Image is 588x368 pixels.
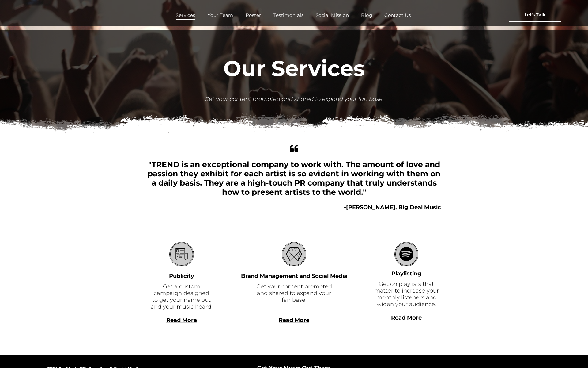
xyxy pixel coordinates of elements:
[509,7,561,22] a: Let's Talk
[170,11,202,20] a: Services
[378,11,417,20] a: Contact Us
[525,7,545,22] span: Let's Talk
[372,321,441,328] div: Read More
[355,11,378,20] a: Blog
[267,11,310,20] a: Testimonials
[374,281,439,308] font: Get on playlists that matter to increase your monthly listeners and widen your audience.
[241,273,347,279] font: Brand Management and Social Media
[151,283,213,310] font: Get a custom campaign designed to get your name out and your music heard.
[310,11,355,20] a: Social Mission
[239,11,267,20] a: Roster
[557,339,588,368] iframe: Chat Widget
[202,11,239,20] a: Your Team
[391,270,421,277] font: Playlisting
[391,314,422,321] a: Read More
[204,95,384,103] div: Get your content promoted and shared to expand your fan base.
[256,283,332,303] font: Get your content promoted and shared to expand your fan base.
[223,55,365,82] font: Our Services
[279,317,309,324] a: Read More
[344,204,441,211] b: -[PERSON_NAME], Big Deal Music
[169,273,194,279] font: Publicity
[166,317,197,324] a: Read More
[148,160,440,197] span: "TREND is an exceptional company to work with. The amount of love and passion they exhibit for ea...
